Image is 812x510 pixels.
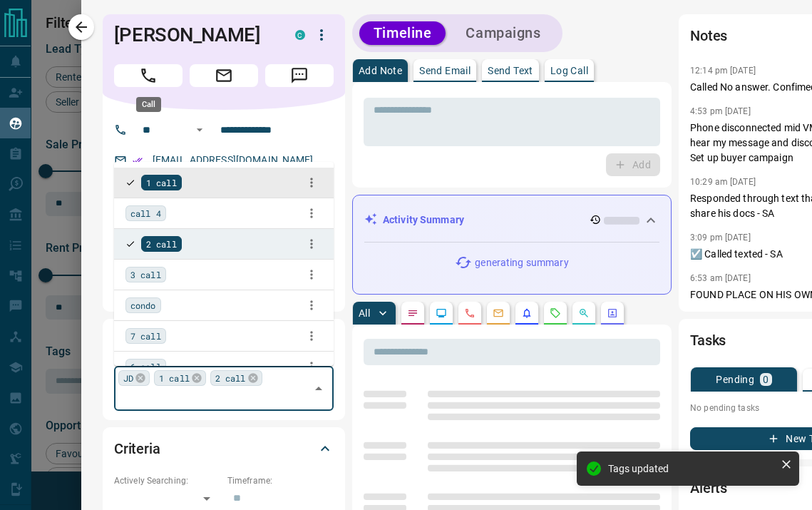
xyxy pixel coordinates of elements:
[130,267,161,282] span: 3 call
[114,432,334,466] div: Criteria
[690,273,751,283] p: 6:53 am [DATE]
[690,106,751,116] p: 4:53 pm [DATE]
[265,64,334,87] span: Message
[146,175,177,190] span: 1 call
[118,370,150,386] div: JD
[210,370,262,386] div: 2 call
[191,121,208,138] button: Open
[521,307,533,319] svg: Listing Alerts
[136,97,161,112] div: Call
[153,154,314,165] a: [EMAIL_ADDRESS][DOMAIN_NAME]
[716,374,754,384] p: Pending
[359,21,446,45] button: Timeline
[464,307,476,319] svg: Calls
[608,463,775,474] div: Tags updated
[607,307,618,319] svg: Agent Actions
[190,64,258,87] span: Email
[295,30,305,40] div: condos.ca
[436,307,447,319] svg: Lead Browsing Activity
[130,359,161,374] span: 6 call
[154,370,206,386] div: 1 call
[763,374,769,384] p: 0
[114,437,160,460] h2: Criteria
[309,379,329,399] button: Close
[419,66,471,76] p: Send Email
[451,21,555,45] button: Campaigns
[123,371,133,385] span: JD
[114,64,183,87] span: Call
[130,329,161,343] span: 7 call
[215,371,246,385] span: 2 call
[364,207,659,233] div: Activity Summary
[550,66,588,76] p: Log Call
[690,233,751,243] p: 3:09 pm [DATE]
[690,329,726,352] h2: Tasks
[130,298,156,312] span: condo
[475,255,568,270] p: generating summary
[130,206,161,220] span: call 4
[493,307,504,319] svg: Emails
[114,24,274,46] h1: [PERSON_NAME]
[690,24,727,47] h2: Notes
[359,308,370,318] p: All
[159,371,190,385] span: 1 call
[407,307,418,319] svg: Notes
[146,237,177,251] span: 2 call
[690,66,756,76] p: 12:14 pm [DATE]
[359,66,402,76] p: Add Note
[578,307,590,319] svg: Opportunities
[690,177,756,187] p: 10:29 am [DATE]
[114,474,220,487] p: Actively Searching:
[133,155,143,165] svg: Email Verified
[227,474,334,487] p: Timeframe:
[550,307,561,319] svg: Requests
[488,66,533,76] p: Send Text
[383,213,464,228] p: Activity Summary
